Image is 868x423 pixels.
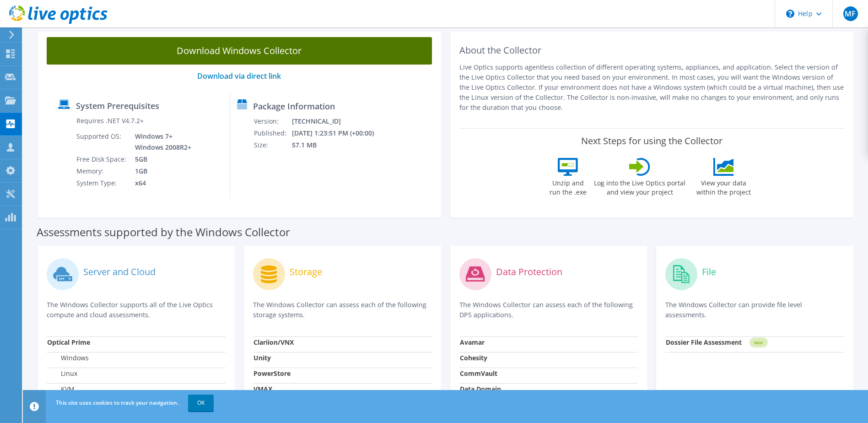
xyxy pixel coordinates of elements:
td: 1GB [128,165,193,177]
strong: PowerStore [253,369,291,378]
p: Live Optics supports agentless collection of different operating systems, appliances, and applica... [459,62,845,113]
td: Windows 7+ Windows 2008R2+ [128,130,193,153]
label: System Prerequisites [76,101,159,110]
label: Windows [47,353,89,363]
td: Memory: [76,165,128,177]
span: This site uses cookies to track your navigation. [56,399,178,407]
label: KVM [47,385,75,394]
td: Version: [253,115,291,127]
label: Assessments supported by the Windows Collector [37,228,290,237]
strong: Dossier File Assessment [666,338,742,347]
label: Data Protection [496,267,562,277]
strong: Unity [253,353,271,362]
strong: CommVault [460,369,497,378]
label: View your data within the project [690,176,756,197]
td: [TECHNICAL_ID] [291,115,386,127]
strong: Cohesity [460,353,487,362]
strong: Avamar [460,338,485,347]
span: MF [843,6,858,21]
p: The Windows Collector can provide file level assessments. [665,300,844,320]
a: Download via direct link [197,71,281,81]
strong: Data Domain [460,385,501,393]
label: Next Steps for using the Collector [581,136,722,146]
label: Server and Cloud [83,267,156,277]
strong: VMAX [253,385,272,393]
p: The Windows Collector can assess each of the following DPS applications. [459,300,638,320]
td: Supported OS: [76,130,128,153]
td: Published: [253,127,291,139]
strong: Optical Prime [47,338,90,347]
td: System Type: [76,177,128,189]
p: The Windows Collector can assess each of the following storage systems. [253,300,432,320]
label: Log into the Live Optics portal and view your project [593,176,686,197]
td: [DATE] 1:23:51 PM (+00:00) [291,127,386,139]
label: File [702,267,716,277]
td: 5GB [128,153,193,165]
td: Size: [253,139,291,151]
svg: \n [786,10,794,18]
strong: Clariion/VNX [253,338,294,347]
tspan: NEW! [754,340,763,345]
a: OK [188,395,214,411]
label: Requires .NET V4.7.2+ [76,116,144,125]
a: Download Windows Collector [47,37,432,65]
label: Package Information [253,102,335,111]
label: Storage [290,267,322,277]
p: The Windows Collector supports all of the Live Optics compute and cloud assessments. [47,300,226,320]
td: Free Disk Space: [76,153,128,165]
h2: About the Collector [459,45,845,56]
td: x64 [128,177,193,189]
label: Linux [47,369,77,378]
label: Unzip and run the .exe [547,176,589,197]
td: 57.1 MB [291,139,386,151]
